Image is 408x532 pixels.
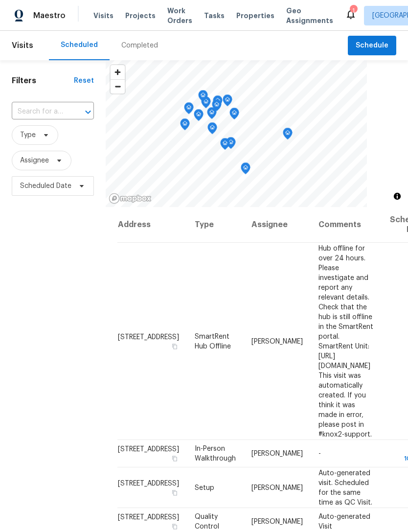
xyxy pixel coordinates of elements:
[111,80,125,93] span: Zoom out
[251,338,303,345] span: [PERSON_NAME]
[111,65,125,79] button: Zoom in
[318,469,372,506] span: Auto-generated visit. Scheduled for the same time as QC Visit.
[184,102,194,117] div: Map marker
[226,137,236,152] div: Map marker
[111,79,125,93] button: Zoom out
[170,454,179,463] button: Copy Address
[74,76,94,86] div: Reset
[207,107,217,122] div: Map marker
[118,333,179,340] span: [STREET_ADDRESS]
[125,11,156,21] span: Projects
[207,122,217,138] div: Map marker
[195,445,236,462] span: In-Person Walkthrough
[311,207,382,243] th: Comments
[220,138,230,153] div: Map marker
[93,11,113,21] span: Visits
[118,480,179,486] span: [STREET_ADDRESS]
[251,450,303,457] span: [PERSON_NAME]
[170,522,179,531] button: Copy Address
[391,190,403,202] button: Toggle attribution
[106,60,367,207] canvas: Map
[212,99,222,115] div: Map marker
[118,514,179,521] span: [STREET_ADDRESS]
[350,6,357,16] div: 1
[109,193,152,204] a: Mapbox homepage
[118,446,179,453] span: [STREET_ADDRESS]
[61,40,98,50] div: Scheduled
[229,108,239,123] div: Map marker
[170,342,179,350] button: Copy Address
[180,118,190,134] div: Map marker
[170,488,179,497] button: Copy Address
[251,484,303,491] span: [PERSON_NAME]
[198,90,208,105] div: Map marker
[20,130,36,140] span: Type
[195,333,231,349] span: SmartRent Hub Offline
[394,191,400,202] span: Toggle attribution
[12,35,33,56] span: Visits
[286,6,333,25] span: Geo Assignments
[244,207,311,243] th: Assignee
[236,11,274,21] span: Properties
[283,128,293,143] div: Map marker
[318,245,373,438] span: Hub offline for over 24 hours. Please investigate and report any relevant details. Check that the...
[33,11,66,21] span: Maestro
[318,513,370,530] span: Auto-generated Visit
[348,36,396,56] button: Schedule
[241,162,250,178] div: Map marker
[213,95,223,111] div: Map marker
[81,105,95,119] button: Open
[223,94,232,110] div: Map marker
[20,181,71,191] span: Scheduled Date
[12,76,74,86] h1: Filters
[117,207,187,243] th: Address
[121,41,158,50] div: Completed
[167,6,192,25] span: Work Orders
[20,156,49,165] span: Assignee
[204,12,225,19] span: Tasks
[195,513,219,530] span: Quality Control
[195,484,214,491] span: Setup
[187,207,244,243] th: Type
[318,450,321,457] span: -
[194,109,204,124] div: Map marker
[251,518,303,525] span: [PERSON_NAME]
[12,104,67,119] input: Search for an address...
[356,40,388,52] span: Schedule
